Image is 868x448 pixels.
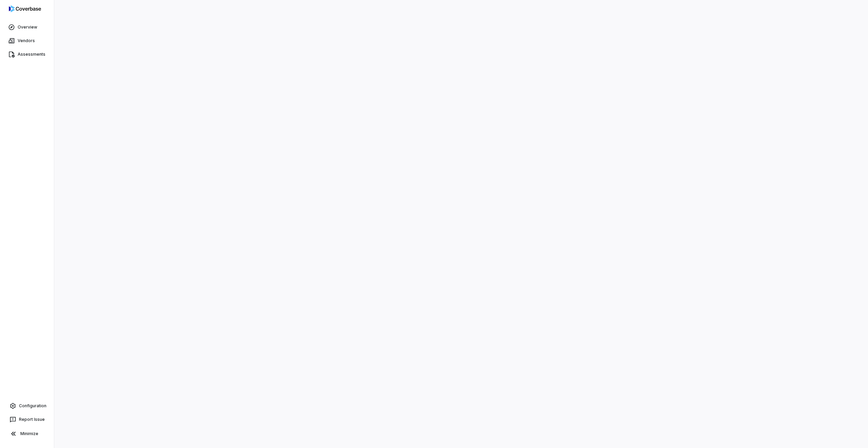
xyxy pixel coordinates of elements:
a: Vendors [1,35,53,47]
span: Assessments [18,52,45,57]
span: Overview [18,24,37,30]
a: Overview [1,21,53,33]
span: Configuration [19,403,46,409]
span: Minimize [20,431,38,436]
img: logo-D7KZi-bG.svg [9,5,41,12]
button: Report Issue [3,413,51,426]
span: Vendors [18,38,35,43]
button: Minimize [3,427,51,441]
a: Configuration [3,400,51,412]
span: Report Issue [19,417,45,422]
a: Assessments [1,48,53,60]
